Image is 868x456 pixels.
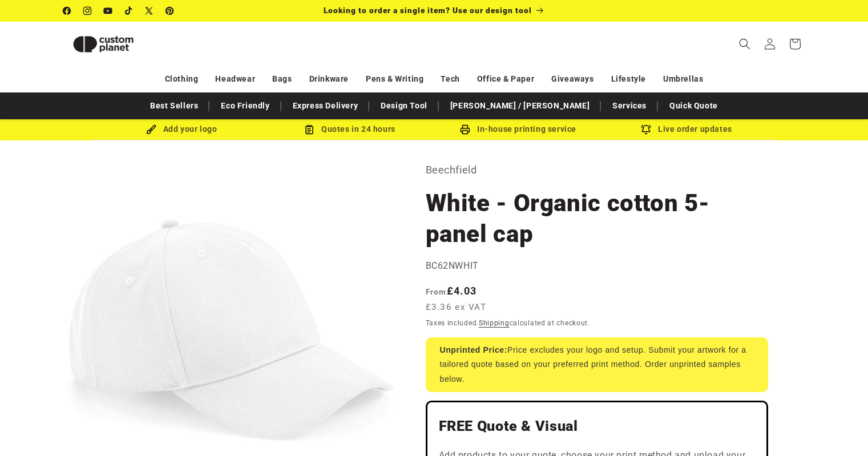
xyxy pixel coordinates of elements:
a: Pens & Writing [366,69,423,89]
a: Custom Planet [59,22,181,66]
img: Custom Planet [63,26,143,62]
span: BC62NWHIT [426,260,479,271]
a: Services [607,96,652,116]
summary: Search [732,31,757,57]
a: [PERSON_NAME] / [PERSON_NAME] [445,96,595,116]
span: Looking to order a single item? Use our design tool [324,6,532,15]
a: Express Delivery [287,96,364,116]
a: Lifestyle [611,69,646,89]
span: £3.36 ex VAT [426,301,487,314]
div: Price excludes your logo and setup. Submit your artwork for a tailored quote based on your prefer... [426,337,768,392]
strong: Unprinted Price: [440,345,508,354]
a: Office & Paper [477,69,534,89]
a: Eco Friendly [215,96,275,116]
img: In-house printing [460,124,470,135]
a: Headwear [215,69,255,89]
a: Bags [272,69,292,89]
h1: White - Organic cotton 5-panel cap [426,188,768,249]
a: Tech [441,69,459,89]
strong: £4.03 [426,285,477,297]
a: Shipping [479,319,510,327]
a: Drinkware [309,69,349,89]
a: Clothing [165,69,199,89]
a: Giveaways [551,69,594,89]
div: Live order updates [603,122,771,136]
a: Design Tool [375,96,433,116]
div: Quotes in 24 hours [266,122,434,136]
a: Best Sellers [144,96,204,116]
p: Beechfield [426,161,768,179]
a: Quick Quote [664,96,724,116]
img: Brush Icon [146,124,156,135]
div: Add your logo [98,122,266,136]
div: Taxes included. calculated at checkout. [426,317,768,329]
h2: FREE Quote & Visual [439,417,755,435]
a: Umbrellas [663,69,703,89]
span: From [426,287,447,296]
img: Order updates [641,124,651,135]
iframe: Chat Widget [811,401,868,456]
img: Order Updates Icon [304,124,314,135]
div: In-house printing service [434,122,603,136]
